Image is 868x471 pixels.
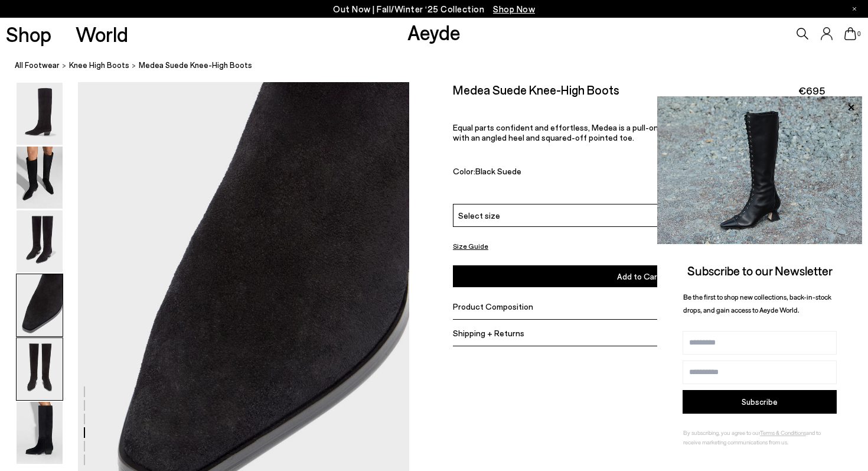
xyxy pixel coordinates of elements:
[139,59,252,72] span: Medea Suede Knee-High Boots
[15,59,60,72] a: All Footwear
[683,293,831,314] span: Be the first to shop new collections, back-in-stock drops, and gain access to Aeyde World.
[844,27,856,40] a: 0
[453,166,722,180] div: Color:
[76,24,128,44] a: World
[458,209,500,222] span: Select size
[453,239,488,254] button: Size Guide
[69,59,129,72] a: knee high boots
[17,338,63,400] img: Medea Suede Knee-High Boots - Image 5
[475,166,521,176] span: Black Suede
[17,83,63,145] img: Medea Suede Knee-High Boots - Image 1
[17,274,63,336] img: Medea Suede Knee-High Boots - Image 4
[453,301,533,311] span: Product Composition
[683,429,760,436] span: By subscribing, you agree to our
[683,390,837,414] button: Subscribe
[17,210,63,272] img: Medea Suede Knee-High Boots - Image 3
[17,402,63,464] img: Medea Suede Knee-High Boots - Image 6
[17,147,63,209] img: Medea Suede Knee-High Boots - Image 2
[760,429,806,436] a: Terms & Conditions
[69,60,129,70] span: knee high boots
[407,20,461,44] a: Aeyde
[798,83,825,98] span: €695
[453,328,524,338] span: Shipping + Returns
[493,4,535,14] span: Navigate to /collections/new-in
[617,271,661,281] span: Add to Cart
[453,82,619,97] h2: Medea Suede Knee-High Boots
[657,96,862,244] img: 2a6287a1333c9a56320fd6e7b3c4a9a9.jpg
[15,50,868,82] nav: breadcrumb
[453,122,825,142] p: Equal parts confident and effortless, Medea is a pull-on boot with an understated profile, elevat...
[6,24,51,44] a: Shop
[856,31,862,37] span: 0
[333,2,535,17] p: Out Now | Fall/Winter ‘25 Collection
[453,265,825,287] button: Add to Cart
[687,263,833,278] span: Subscribe to our Newsletter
